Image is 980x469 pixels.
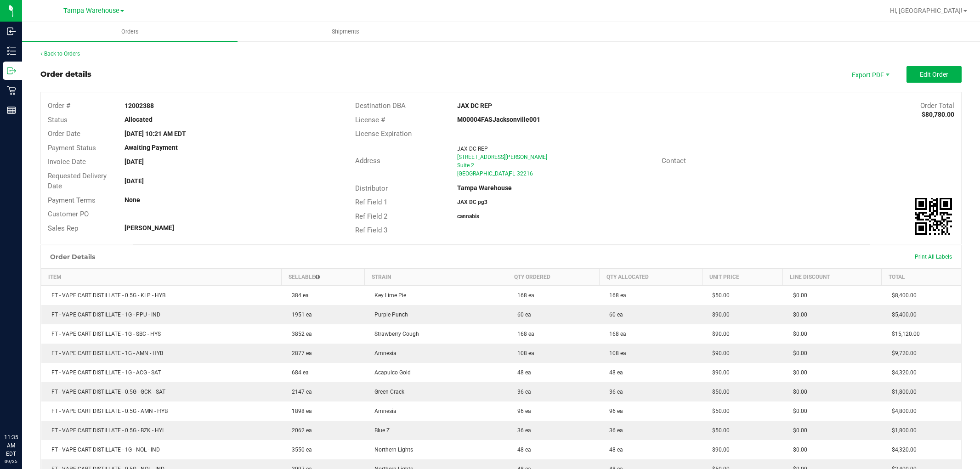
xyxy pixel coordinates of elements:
span: 2062 ea [287,427,312,434]
th: Total [882,268,961,285]
div: Order details [40,69,91,80]
span: $0.00 [788,331,807,337]
span: $90.00 [708,369,730,376]
span: $4,800.00 [887,408,917,414]
span: Order Date [48,130,80,138]
th: Qty Allocated [599,268,702,285]
span: , [508,170,509,177]
span: Ref Field 2 [355,212,387,220]
span: $8,400.00 [887,292,917,299]
span: Ref Field 3 [355,226,387,234]
span: $0.00 [788,350,807,356]
span: FT - VAPE CART DISTILLATE - 0.5G - AMN - HYB [47,408,168,414]
span: Orders [109,28,151,36]
span: $50.00 [708,389,730,395]
span: Edit Order [920,71,948,78]
span: $4,320.00 [887,369,917,376]
span: 60 ea [605,311,623,318]
span: 48 ea [513,369,531,376]
span: $4,320.00 [887,446,917,453]
a: Orders [22,22,238,41]
span: $50.00 [708,427,730,434]
span: 168 ea [605,292,626,299]
span: 36 ea [605,389,623,395]
span: $0.00 [788,408,807,414]
span: FT - VAPE CART DISTILLATE - 1G - NOL - IND [47,446,160,453]
span: Status [48,116,68,124]
span: Amnesia [370,408,397,414]
span: $50.00 [708,292,730,299]
th: Item [41,268,282,285]
span: 168 ea [513,331,534,337]
th: Line Discount [783,268,882,285]
inline-svg: Retail [7,86,16,95]
span: $90.00 [708,350,730,356]
th: Unit Price [702,268,782,285]
span: Hi, [GEOGRAPHIC_DATA]! [890,7,963,14]
th: Strain [364,268,507,285]
span: Sales Rep [48,224,78,232]
span: 48 ea [513,446,531,453]
span: 2147 ea [287,389,312,395]
th: Sellable [282,268,365,285]
strong: [PERSON_NAME] [125,224,174,232]
strong: [DATE] [125,158,144,165]
span: $1,800.00 [887,427,917,434]
span: 108 ea [513,350,534,356]
span: 36 ea [513,389,531,395]
span: $1,800.00 [887,389,917,395]
span: Shipments [319,28,372,36]
span: 3852 ea [287,331,312,337]
span: 1898 ea [287,408,312,414]
span: Address [355,157,380,165]
span: Strawberry Cough [370,331,419,337]
span: License Expiration [355,130,412,138]
span: FT - VAPE CART DISTILLATE - 1G - AMN - HYB [47,350,163,356]
span: 32216 [517,170,533,177]
span: $0.00 [788,369,807,376]
span: Order # [48,102,70,110]
span: 2877 ea [287,350,312,356]
span: Payment Terms [48,196,96,204]
span: 96 ea [605,408,623,414]
span: $9,720.00 [887,350,917,356]
span: FL [509,170,515,177]
span: 96 ea [513,408,531,414]
span: $0.00 [788,389,807,395]
h1: Order Details [50,253,95,260]
span: Invoice Date [48,158,86,166]
span: FT - VAPE CART DISTILLATE - 0.5G - BZK - HYI [47,427,164,434]
span: FT - VAPE CART DISTILLATE - 0.5G - GCK - SAT [47,389,165,395]
img: Scan me! [915,198,952,235]
span: 3550 ea [287,446,312,453]
strong: M00004FASJacksonville001 [457,116,540,123]
span: Payment Status [48,144,96,152]
span: 60 ea [513,311,531,318]
p: 11:35 AM EDT [4,433,18,458]
span: Green Crack [370,389,404,395]
iframe: Resource center [9,396,37,423]
span: Northern Lights [370,446,413,453]
strong: Tampa Warehouse [457,184,512,192]
span: Distributor [355,184,388,192]
span: Print All Labels [915,254,952,260]
span: $90.00 [708,331,730,337]
span: License # [355,116,385,124]
span: $90.00 [708,311,730,318]
span: Export PDF [842,66,897,83]
p: 09/25 [4,458,18,465]
inline-svg: Outbound [7,66,16,75]
span: 1951 ea [287,311,312,318]
span: [STREET_ADDRESS][PERSON_NAME] [457,154,547,160]
strong: Awaiting Payment [125,144,178,151]
a: Shipments [238,22,453,41]
span: Destination DBA [355,102,406,110]
span: Customer PO [48,210,89,218]
span: Key Lime Pie [370,292,406,299]
span: 48 ea [605,369,623,376]
qrcode: 12002388 [915,198,952,235]
strong: None [125,196,140,203]
span: $0.00 [788,292,807,299]
span: $90.00 [708,446,730,453]
span: 168 ea [513,292,534,299]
